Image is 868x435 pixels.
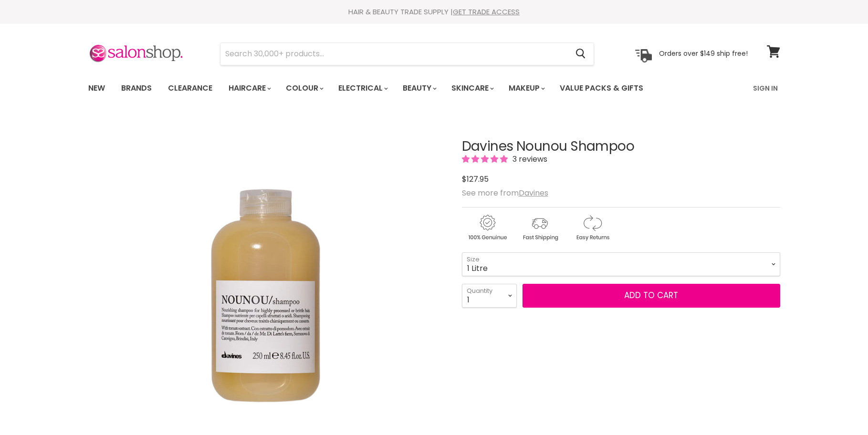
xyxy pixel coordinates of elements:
[279,78,329,98] a: Colour
[462,139,780,154] h1: Davines Nounou Shampoo
[519,187,548,198] a: Davines
[220,42,594,65] form: Product
[220,43,568,65] input: Search
[502,78,551,98] a: Makeup
[462,154,510,165] span: 5.00 stars
[514,213,565,242] img: shipping.gif
[331,78,394,98] a: Electrical
[444,78,500,98] a: Skincare
[553,78,650,98] a: Value Packs & Gifts
[81,78,112,98] a: New
[568,43,594,65] button: Search
[76,7,792,17] div: HAIR & BEAUTY TRADE SUPPLY |
[659,49,748,58] p: Orders over $149 ship free!
[567,213,617,242] img: returns.gif
[396,78,442,98] a: Beauty
[161,78,220,98] a: Clearance
[462,187,548,198] span: See more from
[747,78,784,98] a: Sign In
[624,290,678,301] span: Add to cart
[510,154,547,165] span: 3 reviews
[81,74,699,102] ul: Main menu
[114,78,159,98] a: Brands
[453,7,520,17] a: GET TRADE ACCESS
[462,174,489,185] span: $127.95
[76,74,792,102] nav: Main
[462,213,512,242] img: genuine.gif
[221,78,277,98] a: Haircare
[462,284,517,308] select: Quantity
[523,284,780,308] button: Add to cart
